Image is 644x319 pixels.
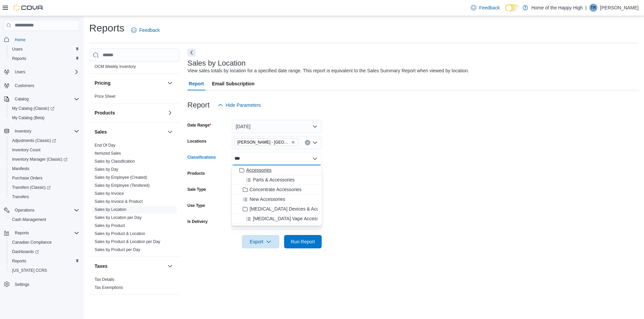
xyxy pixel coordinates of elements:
a: Transfers (Classic) [9,183,53,191]
a: My Catalog (Classic) [9,104,57,112]
label: Products [187,171,205,176]
div: OCM [89,63,179,73]
a: Sales by Location [95,207,126,212]
button: Run Report [284,235,322,248]
button: Remove Regina - Glenelm Park - Fire & Flower from selection in this group [291,140,295,144]
button: Reports [7,54,82,63]
button: Operations [1,206,82,215]
span: Email Subscription [212,77,255,90]
a: Reports [9,257,29,265]
h3: Sales by Location [187,59,246,67]
label: Is Delivery [187,219,208,224]
span: Reports [9,257,79,265]
button: Home [1,35,82,45]
span: Reports [15,230,29,236]
label: Classifications [187,155,216,160]
button: Concentrate Accessories [232,185,322,194]
button: Purchase Orders [7,173,82,183]
span: Inventory Count [12,147,41,153]
div: Tayler Ross [589,4,597,12]
img: Cova [13,4,44,11]
span: Parts & Accessories [253,176,295,183]
button: Operations [12,206,37,214]
button: My Catalog (Beta) [7,113,82,123]
span: [MEDICAL_DATA] Devices & Accessories [250,206,336,212]
span: Canadian Compliance [9,238,79,246]
h3: Products [95,109,115,116]
span: Sales by Product & Location per Day [95,239,160,244]
a: Reports [9,55,29,63]
span: Operations [15,208,35,213]
button: Pricing [166,79,174,87]
a: Sales by Product & Location [95,231,145,236]
a: Transfers [9,193,32,201]
button: Inventory [12,127,34,135]
label: Date Range [187,123,211,128]
button: Hide Parameters [215,98,264,112]
span: Sales by Invoice & Product [95,199,143,204]
button: Catalog [12,95,31,103]
h3: Report [187,101,210,109]
span: Operations [12,206,79,214]
span: Inventory Manager (Classic) [9,155,79,163]
label: Locations [187,139,207,144]
a: Purchase Orders [9,174,45,182]
button: Taxes [166,262,174,270]
span: Itemized Sales [95,151,121,156]
button: Inventory Count [7,145,82,155]
button: Reports [1,228,82,238]
span: Run Report [291,238,315,245]
button: [MEDICAL_DATA] Vape Accessories [232,214,322,224]
a: Sales by Employee (Created) [95,175,147,180]
span: [PERSON_NAME] - [GEOGRAPHIC_DATA] - Fire & Flower [237,139,290,146]
span: Inventory [12,127,79,135]
span: My Catalog (Beta) [9,114,79,122]
button: Catalog [1,94,82,104]
button: Transfers [7,192,82,202]
a: Sales by Day [95,167,118,172]
a: Inventory Manager (Classic) [7,155,82,164]
span: Inventory Count [9,146,79,154]
span: Tax Details [95,277,114,282]
span: Sales by Classification [95,159,135,164]
button: Accessories [232,165,322,175]
h3: Sales [95,129,107,135]
button: [US_STATE] CCRS [7,266,82,275]
button: Settings [1,279,82,289]
a: Sales by Employee (Tendered) [95,183,150,188]
button: Users [7,45,82,54]
span: Regina - Glenelm Park - Fire & Flower [234,139,298,146]
button: Users [1,67,82,77]
button: Taxes [95,263,165,269]
span: Feedback [479,4,499,11]
span: Tax Exemptions [95,285,123,290]
a: Itemized Sales [95,151,121,156]
a: Price Sheet [95,94,115,99]
button: Close list of options [312,156,318,161]
a: Sales by Product per Day [95,247,140,252]
span: Cash Management [9,216,79,224]
span: Sales by Product [95,223,125,228]
span: Export [246,235,275,248]
div: View sales totals by location for a specified date range. This report is equivalent to the Sales ... [187,67,469,74]
span: Sales by Location per Day [95,215,142,220]
span: Washington CCRS [9,266,79,274]
span: Adjustments (Classic) [12,138,56,143]
span: Adjustments (Classic) [9,137,79,145]
span: Reports [9,55,79,63]
button: Manifests [7,164,82,173]
div: Pricing [89,92,179,103]
span: Catalog [15,96,29,102]
span: Reports [12,56,26,61]
a: [US_STATE] CCRS [9,266,50,274]
p: | [585,4,587,12]
button: Sales [166,128,174,136]
div: Choose from the following options [232,165,322,224]
span: [MEDICAL_DATA] Vape Accessories [253,215,329,222]
span: Purchase Orders [9,174,79,182]
span: Users [12,47,22,52]
button: Sales [95,129,165,135]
